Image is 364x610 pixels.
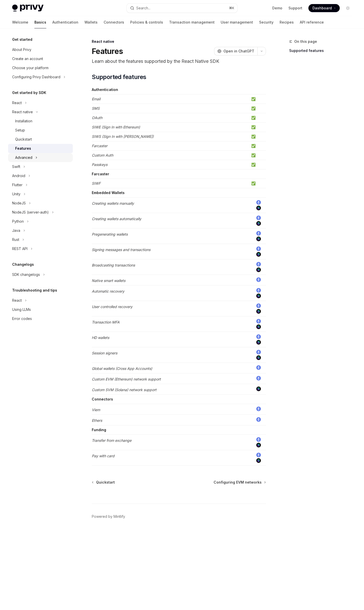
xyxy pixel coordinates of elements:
td: ✅ [249,160,266,169]
td: ✅ [249,151,266,160]
div: Features [15,145,31,151]
a: Quickstart [92,480,115,485]
a: User management [221,16,253,28]
a: Quickstart [8,135,73,144]
a: Authentication [52,16,78,28]
img: ethereum.png [256,277,261,282]
div: Installation [15,118,32,124]
button: Open search [127,4,237,13]
a: API reference [300,16,324,28]
img: ethereum.png [256,231,261,236]
img: ethereum.png [256,216,261,220]
em: Broadcasting transactions [92,263,135,267]
img: ethereum.png [256,417,261,422]
em: Ethers [92,418,102,423]
a: Welcome [12,16,28,28]
div: Android [12,173,25,179]
h5: Get started [12,36,32,43]
a: Support [288,6,302,11]
img: ethereum.png [256,407,261,411]
div: React [12,100,22,106]
strong: Authentication [92,87,118,92]
img: ethereum.png [256,437,261,442]
em: Email [92,97,100,101]
div: React native [92,39,266,44]
button: Toggle dark mode [344,4,352,12]
a: Wallets [84,16,98,28]
em: Native smart wallets [92,278,125,283]
em: Custom Auth [92,153,113,157]
img: ethereum.png [256,334,261,339]
td: ✅ [249,94,266,104]
a: Demo [272,6,282,11]
em: SIWS (Sign In with [PERSON_NAME]) [92,134,154,139]
img: light logo [12,5,43,12]
span: ⌘ K [229,6,234,10]
em: Pay with card [92,454,115,458]
img: solana.png [256,340,261,345]
em: Pregenerating wallets [92,232,128,236]
td: ✅ [249,179,266,188]
a: Configuring EVM networks [214,480,265,485]
img: ethereum.png [256,350,261,354]
img: solana.png [256,309,261,314]
button: Toggle Configuring Privy Dashboard section [8,72,73,82]
a: Setup [8,126,73,135]
div: Error codes [12,316,32,322]
button: Toggle Rust section [8,235,73,244]
button: Toggle REST API section [8,244,73,253]
button: Toggle React native section [8,107,73,117]
strong: Connectors [92,397,113,401]
div: Quickstart [15,136,32,142]
button: Toggle React section [8,296,73,305]
img: ethereum.png [256,453,261,457]
em: Custom SVM (Solana) network support [92,388,156,392]
h1: Features [92,47,123,56]
button: Toggle Advanced section [8,153,73,162]
a: Installation [8,117,73,126]
a: Using LLMs [8,305,73,314]
img: ethereum.png [256,365,261,370]
img: solana.png [256,325,261,329]
button: Toggle Java section [8,226,73,235]
em: Farcaster [92,144,107,148]
span: Open in ChatGPT [223,49,254,54]
em: Passkeys [92,162,107,167]
a: About Privy [8,45,73,54]
td: ✅ [249,141,266,151]
div: NodeJS (server-auth) [12,209,49,215]
a: Transaction management [169,16,215,28]
em: Transfer from exchange [92,438,131,443]
strong: Funding [92,428,106,432]
div: SDK changelogs [12,272,40,278]
div: Create an account [12,56,43,62]
a: Choose your platform [8,63,73,72]
button: Toggle Flutter section [8,180,73,189]
button: Toggle React section [8,98,73,107]
img: ethereum.png [256,319,261,323]
img: solana.png [256,387,261,391]
em: Global wallets (Cross App Accounts) [92,366,152,371]
div: React native [12,109,33,115]
button: Toggle Python section [8,217,73,226]
a: Powered by Mintlify [92,514,125,519]
em: OAuth [92,116,102,120]
img: solana.png [256,458,261,463]
td: ✅ [249,132,266,141]
img: solana.png [256,268,261,272]
p: Learn about the features supported by the React Native SDK [92,58,266,65]
div: Python [12,218,24,224]
div: Java [12,227,20,234]
img: ethereum.png [256,288,261,293]
h5: Get started by SDK [12,90,46,96]
a: Policies & controls [130,16,163,28]
em: SIWF [92,181,101,185]
a: Security [259,16,274,28]
img: solana.png [256,355,261,360]
img: solana.png [256,294,261,298]
em: User controlled recovery [92,304,132,309]
img: solana.png [256,221,261,226]
div: Swift [12,164,20,170]
div: Choose your platform [12,65,49,71]
img: ethereum.png [256,200,261,205]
